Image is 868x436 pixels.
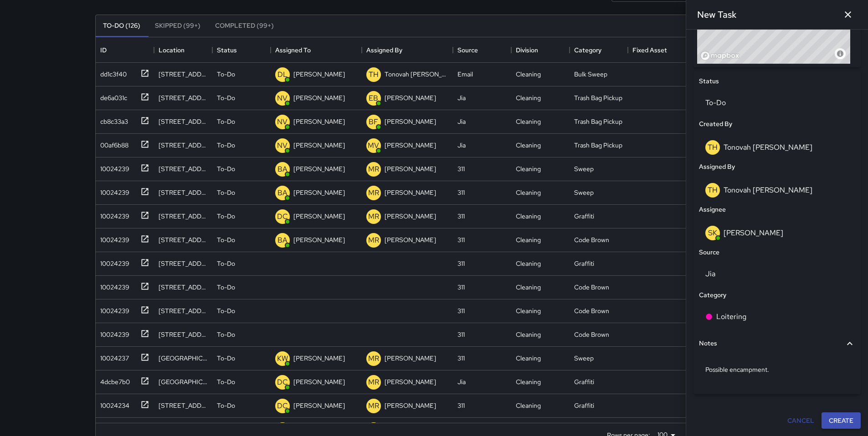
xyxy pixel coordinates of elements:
p: MR [368,188,379,198]
div: Assigned To [271,37,362,63]
div: 311 [457,283,465,292]
p: [PERSON_NAME] [385,188,436,197]
p: MR [368,235,379,246]
div: Location [159,37,185,63]
div: Division [511,37,570,63]
div: ID [96,37,154,63]
div: 10024239 [97,279,129,292]
div: Trash Bag Pickup [574,117,622,126]
div: 10024239 [97,326,129,339]
div: 311 [457,212,465,221]
div: 00af6b88 [97,137,128,150]
div: Graffiti [574,259,594,268]
p: [PERSON_NAME] [293,141,345,150]
div: Cleaning [516,354,541,363]
div: 227 7th Street [159,235,208,244]
p: [PERSON_NAME] [293,164,345,173]
div: Fixed Asset [628,37,686,63]
p: To-Do [217,283,235,292]
div: 17 Harriet Street [159,401,208,410]
p: To-Do [217,259,235,268]
div: 1375 Howard Street [159,377,208,386]
div: 4dcbe7b0 [97,374,130,386]
div: Source [457,37,478,63]
p: To-Do [217,306,235,315]
button: Skipped (99+) [148,15,208,37]
p: MR [368,377,379,388]
div: 311 [457,330,465,339]
div: Cleaning [516,330,541,339]
div: Fixed Asset [632,37,667,63]
div: Cleaning [516,164,541,173]
div: Cleaning [516,212,541,221]
div: 10024239 [97,208,129,221]
p: [PERSON_NAME] [293,212,345,221]
div: Assigned To [275,37,311,63]
div: Cleaning [516,377,541,386]
p: To-Do [217,70,235,79]
div: Cleaning [516,117,541,126]
div: Source [453,37,511,63]
div: 311 [457,164,465,173]
p: [PERSON_NAME] [293,70,345,79]
div: 1020 Harrison Street [159,141,208,150]
p: [PERSON_NAME] [385,141,436,150]
div: 311 [457,354,465,363]
div: Status [212,37,271,63]
p: BF [369,117,378,127]
p: [PERSON_NAME] [385,235,436,244]
div: Jia [457,141,466,150]
div: Cleaning [516,93,541,102]
p: [PERSON_NAME] [293,401,345,410]
p: To-Do [217,377,235,386]
p: [PERSON_NAME] [293,117,345,126]
div: 10024234 [97,397,129,410]
p: BA [277,164,288,175]
div: de6a031c [97,90,127,102]
p: MR [368,353,379,364]
div: Category [574,37,601,63]
div: Location [154,37,212,63]
p: DC [277,377,288,388]
div: 10024239 [97,255,129,268]
p: To-Do [217,401,235,410]
div: 262 7th Street [159,212,208,221]
div: 311 [457,401,465,410]
div: 10024239 [97,161,129,173]
div: Jia [457,93,466,102]
p: [PERSON_NAME] [385,401,436,410]
p: MR [368,401,379,411]
div: 150a 7th Street [159,306,208,315]
div: Assigned By [366,37,402,63]
p: KW [277,353,288,364]
p: [PERSON_NAME] [385,164,436,173]
p: MV [368,140,379,151]
div: 311 [457,188,465,197]
div: cb8c33a3 [97,113,128,126]
p: To-Do [217,212,235,221]
p: To-Do [217,141,235,150]
div: 242df660 [97,421,129,434]
button: To-Do (126) [96,15,148,37]
p: [PERSON_NAME] [385,117,436,126]
div: 974 Folsom Street [159,117,208,126]
div: Sweep [574,354,594,363]
p: To-Do [217,164,235,173]
button: Completed (99+) [208,15,281,37]
div: Assigned By [362,37,453,63]
div: Cleaning [516,188,541,197]
div: Cleaning [516,306,541,315]
p: To-Do [217,235,235,244]
p: NV [277,93,288,104]
div: Status [217,37,237,63]
div: 311 [457,306,465,315]
p: DL [277,69,288,80]
div: 90 Moss Street [159,164,208,173]
div: 281 Shipley Street [159,70,208,79]
div: Cleaning [516,70,541,79]
p: [PERSON_NAME] [293,93,345,102]
p: [PERSON_NAME] [293,188,345,197]
p: [PERSON_NAME] [293,377,345,386]
div: Jia [457,377,466,386]
p: MR [368,164,379,175]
